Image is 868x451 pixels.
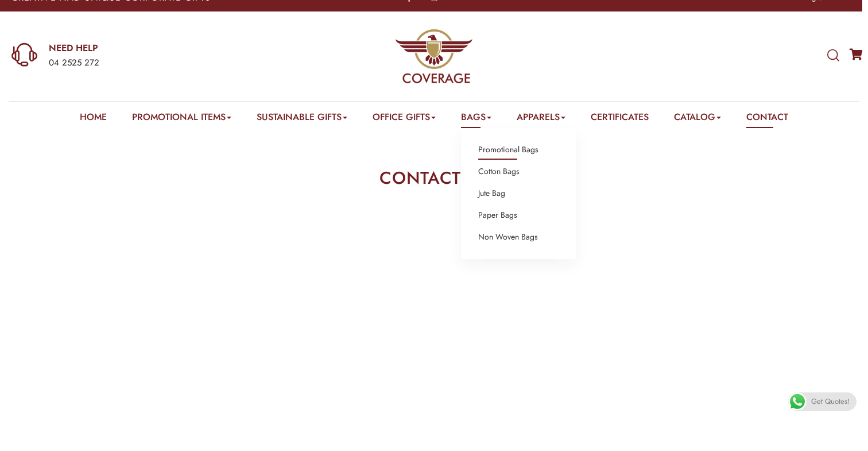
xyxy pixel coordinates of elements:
a: NEED HELP [49,42,284,55]
a: Paper Bags [478,208,517,223]
span: Get Quotes! [811,392,850,411]
a: Non Woven Bags [478,230,538,245]
a: Catalog [674,110,721,128]
a: Office Gifts [373,110,436,128]
a: Bags [461,110,491,128]
a: Cotton Bags [478,164,520,179]
a: Contact [746,110,788,128]
div: 04 2525 272 [49,56,284,71]
a: Jute Bag [478,186,505,201]
a: Home [80,110,107,128]
a: Certificates [591,110,649,128]
a: Sustainable Gifts [257,110,347,128]
a: Promotional Bags [478,142,538,157]
h2: CONTACT US [236,169,632,187]
a: Promotional Items [132,110,231,128]
a: Apparels [517,110,565,128]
